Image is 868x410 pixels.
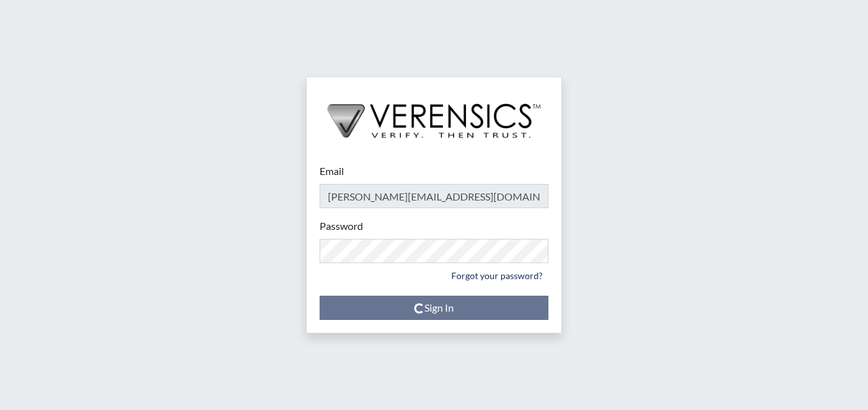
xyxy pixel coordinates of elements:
[320,184,548,208] input: Email
[446,266,548,285] a: Forgot your password?
[320,218,363,234] label: Password
[320,163,344,179] label: Email
[320,296,548,320] button: Sign In
[307,77,561,151] img: logo-wide-black.2aad4157.png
